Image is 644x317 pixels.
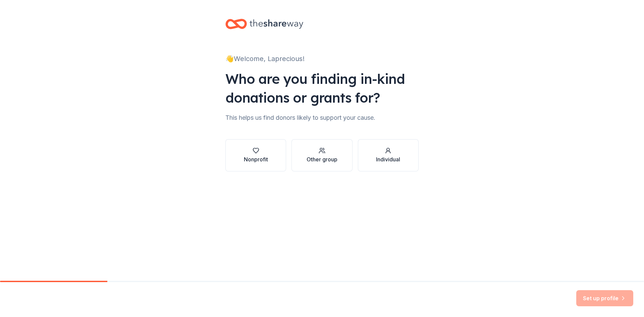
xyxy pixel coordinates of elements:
div: Other group [307,155,337,163]
div: Who are you finding in-kind donations or grants for? [225,69,419,107]
div: This helps us find donors likely to support your cause. [225,112,419,123]
div: 👋 Welcome, Laprecious! [225,53,419,64]
button: Individual [358,139,419,171]
button: Nonprofit [225,139,286,171]
button: Other group [291,139,352,171]
div: Nonprofit [244,155,268,163]
div: Individual [376,155,400,163]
